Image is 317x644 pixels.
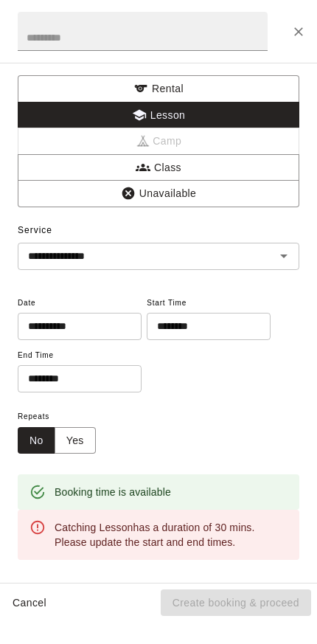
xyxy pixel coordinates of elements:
[55,514,288,555] div: Catching Lesson has a duration of 30 mins . Please update the start and end times.
[18,225,52,235] span: Service
[55,479,171,505] div: Booking time is available
[18,427,96,454] div: outlined button group
[55,427,96,454] button: Yes
[18,102,299,129] button: Lesson
[18,346,142,366] span: End Time
[147,294,271,314] span: Start Time
[18,154,299,181] button: Class
[18,427,55,454] button: No
[18,365,131,392] input: Choose time, selected time is 1:00 PM
[18,128,299,155] span: Camps can only be created in the Services page
[274,246,294,266] button: Open
[147,313,260,340] input: Choose time, selected time is 12:00 PM
[18,294,142,314] span: Date
[18,180,299,207] button: Unavailable
[18,313,131,340] input: Choose date, selected date is Aug 16, 2025
[6,589,53,617] button: Cancel
[18,75,299,103] button: Rental
[285,18,312,45] button: Close
[18,407,108,427] span: Repeats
